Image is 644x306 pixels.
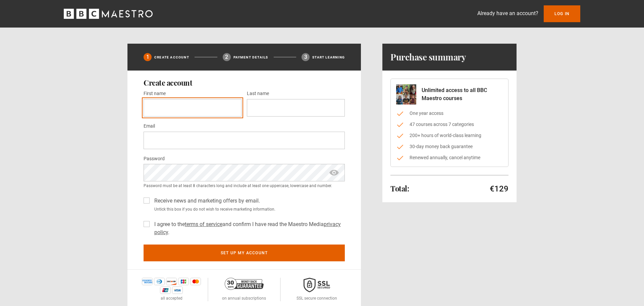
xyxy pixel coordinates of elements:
[190,278,201,285] img: mastercard
[544,5,580,22] a: Log In
[225,278,264,290] img: 30-day-money-back-guarantee-c866a5dd536ff72a469b.png
[396,110,503,117] li: One year access
[166,278,177,285] img: discover
[302,53,310,61] div: 3
[178,278,189,285] img: jcb
[144,183,345,189] small: Password must be at least 8 characters long and include at least one uppercase, lowercase and num...
[390,184,409,192] h2: Total:
[154,278,165,285] img: diners
[152,220,345,236] label: I agree to the and confirm I have read the Maestro Media .
[396,132,503,139] li: 200+ hours of world-class learning
[222,295,266,301] p: on annual subscriptions
[64,9,153,19] svg: BBC Maestro
[144,155,165,163] label: Password
[144,79,345,87] h2: Create account
[160,287,171,294] img: unionpay
[233,55,268,60] p: Payment details
[144,245,345,261] button: Set up my account
[161,295,182,301] p: all accepted
[312,55,345,60] p: Start learning
[223,53,231,61] div: 2
[247,90,269,98] label: Last name
[144,122,155,130] label: Email
[144,53,152,61] div: 1
[422,86,503,102] p: Unlimited access to all BBC Maestro courses
[144,90,166,98] label: First name
[477,9,538,17] p: Already have an account?
[329,164,339,181] span: show password
[297,295,337,301] p: SSL secure connection
[490,183,508,194] p: €129
[172,287,183,294] img: visa
[390,52,466,62] h1: Purchase summary
[152,206,345,212] small: Untick this box if you do not wish to receive marketing information.
[185,221,222,227] a: terms of service
[396,154,503,161] li: Renewed annually, cancel anytime
[152,197,260,205] label: Receive news and marketing offers by email.
[396,143,503,150] li: 30-day money back guarantee
[142,278,153,285] img: amex
[154,55,189,60] p: Create Account
[396,121,503,128] li: 47 courses across 7 categories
